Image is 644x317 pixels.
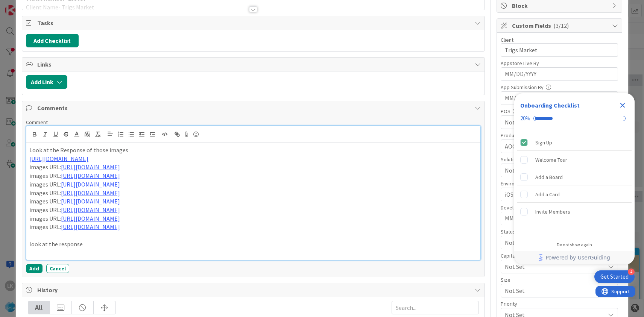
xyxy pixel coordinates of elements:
a: [URL][DOMAIN_NAME] [61,189,120,197]
label: Client [501,36,513,43]
div: Welcome Tour is incomplete. [517,152,632,168]
div: All [28,301,50,314]
div: Get Started [600,273,629,281]
div: Do not show again [557,242,592,248]
span: Powered by UserGuiding [545,253,610,262]
a: [URL][DOMAIN_NAME] [61,163,120,171]
input: MM/DD/YYYY [505,68,614,80]
a: [URL][DOMAIN_NAME] [61,180,120,188]
div: Appstore Live By [501,61,618,66]
span: Support [16,1,34,10]
input: MM/DD/YYYY [505,212,614,225]
div: Capitalize Exp [501,253,618,258]
button: Cancel [46,264,69,273]
div: Close Checklist [617,99,629,111]
a: [URL][DOMAIN_NAME] [61,197,120,205]
div: Footer [514,251,635,264]
p: images URL: [29,180,477,189]
div: POS [501,109,618,114]
a: [URL][DOMAIN_NAME] [61,215,120,222]
span: ( 3/12 ) [553,22,569,29]
a: Powered by UserGuiding [518,251,631,264]
div: Add a Board is incomplete. [517,169,632,185]
a: [URL][DOMAIN_NAME] [61,206,120,214]
span: Comments [37,103,471,112]
div: Checklist Container [514,93,635,264]
span: AOG [505,142,605,151]
div: Size [501,277,618,282]
button: Add Link [26,75,67,89]
span: Block [512,1,608,10]
div: Onboarding Checklist [520,101,580,110]
div: 20% [520,115,530,122]
div: Environment [501,181,618,186]
a: [URL][DOMAIN_NAME] [29,155,88,162]
div: Invite Members [535,207,570,216]
div: Add a Card [535,190,560,199]
a: [URL][DOMAIN_NAME] [61,223,120,231]
span: Not Set [505,262,605,271]
span: Links [37,60,471,69]
p: images URL: [29,171,477,180]
span: Not Set [505,166,605,175]
a: [URL][DOMAIN_NAME] [61,172,120,179]
span: Comment [26,119,48,126]
div: Invite Members is incomplete. [517,203,632,220]
p: images URL: [29,214,477,223]
p: images URL: [29,206,477,214]
p: images URL: [29,197,477,206]
span: Custom Fields [512,21,608,30]
div: Developer Accounts Req By [501,205,618,210]
div: Sign Up [535,138,552,147]
div: Sign Up is complete. [517,134,632,151]
p: look at the response [29,240,477,249]
p: images URL: [29,223,477,231]
div: Add a Board [535,173,563,182]
input: Search... [392,301,479,314]
div: Open Get Started checklist, remaining modules: 4 [594,270,635,283]
span: Not Set [505,237,601,248]
span: Not Set [505,118,605,127]
div: Solutions Required [501,157,618,162]
div: Product [501,133,618,138]
button: Add [26,264,43,273]
div: Add a Card is incomplete. [517,186,632,203]
span: Tasks [37,18,471,27]
div: 4 [628,268,635,275]
div: Welcome Tour [535,155,567,164]
p: images URL: [29,189,477,197]
p: Look at the Response of those images [29,146,477,155]
button: Add Checklist [26,34,79,47]
span: Not Set [505,285,601,296]
div: Status [501,229,618,234]
input: MM/DD/YYYY [505,92,614,105]
div: Priority [501,301,618,306]
div: Checklist progress: 20% [520,115,629,122]
div: Checklist items [514,131,635,237]
p: images URL: [29,163,477,171]
span: History [37,285,471,294]
span: iOS [505,190,605,199]
div: App Submission By [501,85,618,90]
